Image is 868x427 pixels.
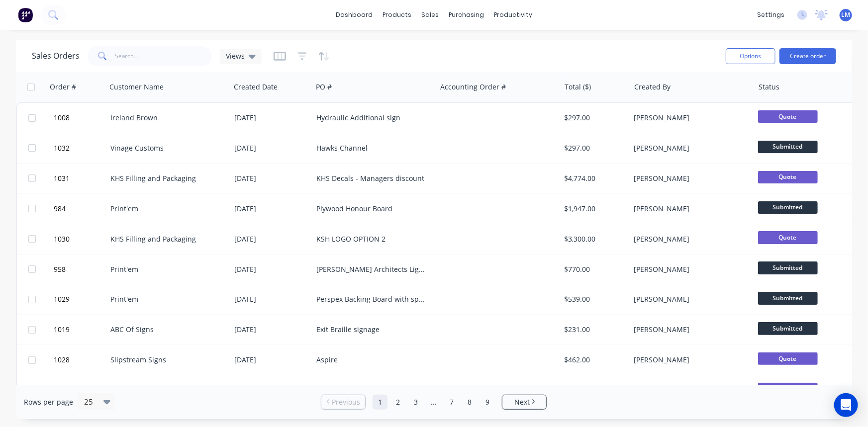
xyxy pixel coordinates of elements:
div: Plywood Honour Board [316,204,427,214]
div: purchasing [444,7,489,22]
span: Quote [758,171,818,183]
div: Print'em [110,294,221,304]
span: Views [226,51,245,61]
img: Factory [18,7,33,22]
span: 1030 [54,234,70,244]
div: [DATE] [234,325,308,335]
span: LM [842,10,851,19]
span: 1031 [54,173,70,183]
a: Page 1 is your current page [373,395,387,410]
div: [DATE] [234,234,308,244]
div: Created Date [234,82,278,92]
input: Search... [115,46,212,66]
span: Next [514,397,530,407]
button: 1027 [51,375,110,405]
button: 1030 [51,224,110,254]
h1: Sales Orders [32,51,80,61]
a: Page 3 [408,395,423,410]
a: Page 2 [390,395,405,410]
a: Jump forward [426,395,441,410]
button: Create order [779,48,836,64]
div: [PERSON_NAME] [634,173,744,183]
span: Submitted [758,292,818,304]
a: Page 8 [462,395,477,410]
div: [PERSON_NAME] [634,113,744,123]
div: $3,300.00 [565,234,623,244]
span: Submitted [758,322,818,335]
button: 1029 [51,284,110,314]
div: productivity [489,7,537,22]
div: KHS Filling and Packaging [110,173,221,183]
div: KHS Decals - Managers discount [316,173,427,183]
button: 1028 [51,345,110,375]
div: Hawks Channel [316,143,427,153]
div: Vinage Customs [110,143,221,153]
div: settings [752,7,789,22]
span: Previous [332,397,360,407]
div: $297.00 [565,143,623,153]
a: Page 9 [480,395,495,410]
div: Aspire [316,355,427,365]
div: Total ($) [565,82,591,92]
div: PO # [316,82,332,92]
span: Quote [758,110,818,123]
div: ABC Of Signs [110,325,221,335]
a: Page 7 [444,395,459,410]
span: 1029 [54,294,70,304]
div: Accounting Order # [440,82,506,92]
div: [DATE] [234,113,308,123]
div: sales [416,7,444,22]
span: 1032 [54,143,70,153]
div: $231.00 [565,325,623,335]
div: Order # [50,82,76,92]
div: $462.00 [565,355,623,365]
button: 958 [51,255,110,284]
div: [PERSON_NAME] [634,294,744,304]
button: Options [726,48,775,64]
div: Created By [634,82,671,92]
button: 1031 [51,164,110,193]
span: Submitted [758,141,818,153]
div: $1,947.00 [565,204,623,214]
div: Hydraulic Additional sign [316,113,427,123]
span: 1028 [54,355,70,365]
div: KSH LOGO OPTION 2 [316,234,427,244]
div: $770.00 [565,264,623,274]
span: 958 [54,264,66,274]
div: [PERSON_NAME] [634,204,744,214]
div: [DATE] [234,264,308,274]
a: Previous page [321,397,365,407]
button: 984 [51,194,110,224]
ul: Pagination [317,395,551,410]
div: products [378,7,416,22]
div: Print'em [110,264,221,274]
div: [DATE] [234,355,308,365]
div: Exit Braille signage [316,325,427,335]
div: KHS Filling and Packaging [110,234,221,244]
div: Customer Name [109,82,164,92]
a: dashboard [331,7,378,22]
span: Quote [758,231,818,244]
div: [PERSON_NAME] [634,264,744,274]
div: $539.00 [565,294,623,304]
div: [DATE] [234,173,308,183]
span: Submitted [758,201,818,214]
span: Rows per page [24,397,73,407]
span: 984 [54,204,66,214]
div: Open Intercom Messenger [834,393,858,417]
div: [DATE] [234,143,308,153]
span: Quote [758,383,818,395]
button: 1008 [51,103,110,133]
div: Slipstream Signs [110,355,221,365]
button: 1019 [51,315,110,344]
div: [PERSON_NAME] Architects Lightbox Cover [316,264,427,274]
button: 1032 [51,133,110,163]
div: [PERSON_NAME] [634,234,744,244]
div: [DATE] [234,204,308,214]
span: 1019 [54,325,70,335]
div: Ireland Brown [110,113,221,123]
div: [PERSON_NAME] [634,325,744,335]
span: 1008 [54,113,70,123]
div: Perspex Backing Board with split [PERSON_NAME] [316,294,427,304]
span: Submitted [758,261,818,274]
